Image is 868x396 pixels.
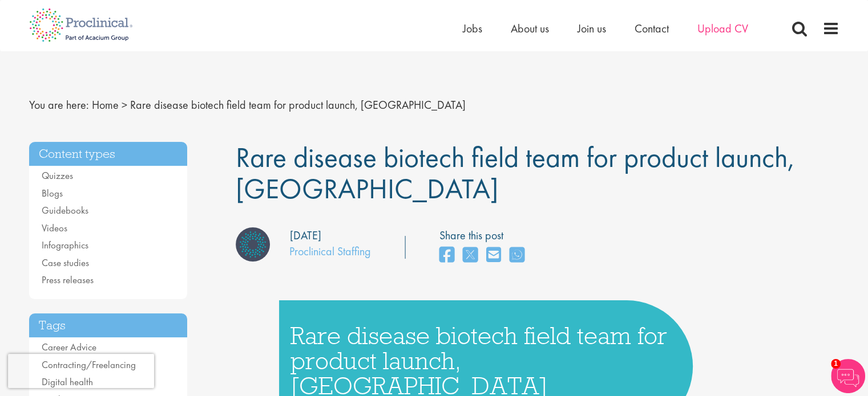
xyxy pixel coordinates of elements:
a: Jobs [463,21,482,36]
label: Share this post [439,227,530,244]
a: Press releases [42,273,94,286]
h3: Tags [29,313,188,338]
a: Quizzes [42,169,73,182]
span: 1 [831,359,841,369]
span: > [122,97,127,112]
div: [DATE] [290,227,321,244]
span: Rare disease biotech field team for product launch, [GEOGRAPHIC_DATA] [236,139,796,207]
a: Contact [635,21,669,36]
a: Guidebooks [42,204,88,217]
a: Career Advice [42,341,96,353]
iframe: reCAPTCHA [8,354,154,388]
img: Proclinical Staffing [236,227,270,262]
a: Videos [42,222,67,234]
h3: Content types [29,142,188,166]
a: share on whats app [510,243,524,268]
a: share on facebook [439,243,454,268]
a: share on email [486,243,501,268]
span: You are here: [29,97,89,112]
a: Proclinical Staffing [289,244,371,259]
a: About us [511,21,549,36]
span: Rare disease biotech field team for product launch, [GEOGRAPHIC_DATA] [130,97,466,112]
a: Blogs [42,187,63,199]
a: Upload CV [697,21,748,36]
a: share on twitter [463,243,478,268]
a: Case studies [42,256,89,269]
a: breadcrumb link [92,97,119,112]
img: Chatbot [831,359,865,393]
a: Infographics [42,239,88,251]
a: Join us [578,21,606,36]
